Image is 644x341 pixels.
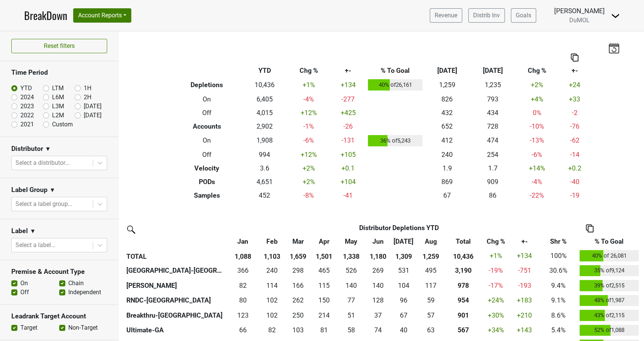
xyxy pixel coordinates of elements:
[172,189,242,202] th: Samples
[227,293,259,308] td: 80.4
[259,293,285,308] td: 102.4
[261,310,283,320] div: 102
[470,120,516,133] td: 728
[447,325,480,335] div: 567
[424,92,470,106] td: 826
[447,295,480,305] div: 954
[337,323,365,338] td: 57.66
[367,310,389,320] div: 37
[445,308,482,323] th: 901.348
[470,189,516,202] td: 86
[337,293,365,308] td: 76.666
[286,266,309,275] div: 298
[124,323,227,338] th: Ultimate-GA
[124,248,227,263] th: TOTAL
[311,323,337,338] td: 80.99
[512,281,537,290] div: -193
[242,77,287,92] td: 10,436
[510,235,539,248] th: +-: activate to sort column ascending
[417,278,445,293] td: 117
[367,325,389,335] div: 74
[259,278,285,293] td: 114.167
[313,310,335,320] div: 214
[470,148,516,161] td: 254
[330,92,366,106] td: -277
[418,266,443,275] div: 495
[539,293,578,308] td: 9.1%
[259,248,285,263] th: 1,103
[227,263,259,278] td: 365.7
[482,235,510,248] th: Chg %: activate to sort column ascending
[611,11,620,20] img: Dropdown Menu
[430,8,462,23] a: Revenue
[242,106,287,120] td: 4,015
[424,175,470,189] td: 869
[229,295,257,305] div: 80
[417,293,445,308] td: 59.332
[470,161,516,175] td: 1.7
[558,92,591,106] td: +33
[11,227,28,235] h3: Label
[11,69,107,77] h3: Time Period
[511,8,536,23] a: Goals
[418,295,443,305] div: 59
[447,310,480,320] div: 901
[516,92,558,106] td: +4 %
[20,102,34,111] label: 2023
[470,175,516,189] td: 909
[417,323,445,338] td: 63.49
[124,263,227,278] th: [GEOGRAPHIC_DATA]-[GEOGRAPHIC_DATA]
[229,310,257,320] div: 123
[558,189,591,202] td: -19
[424,106,470,120] td: 432
[558,120,591,133] td: -76
[49,186,55,195] span: ▼
[311,278,337,293] td: 114.666
[20,323,37,332] label: Target
[447,281,480,290] div: 978
[259,235,285,248] th: Feb: activate to sort column ascending
[172,148,242,161] th: Off
[285,278,312,293] td: 166.334
[52,93,64,102] label: L6M
[124,278,227,293] th: [PERSON_NAME]
[11,186,48,194] h3: Label Group
[539,248,578,263] td: 100%
[391,248,417,263] th: 1,309
[445,323,482,338] th: 566.840
[311,248,337,263] th: 1,501
[337,308,365,323] td: 51.335
[330,133,366,148] td: -131
[447,266,480,275] div: 3,190
[554,6,605,16] div: [PERSON_NAME]
[339,281,364,290] div: 140
[229,281,257,290] div: 82
[482,323,510,338] td: +34 %
[287,148,330,161] td: +12 %
[367,266,389,275] div: 269
[227,278,259,293] td: 81.668
[287,64,330,77] th: Chg %
[11,145,43,153] h3: Distributor
[558,161,591,175] td: +0.2
[470,106,516,120] td: 434
[286,325,309,335] div: 103
[512,266,537,275] div: -751
[84,84,91,93] label: 1H
[512,310,537,320] div: +210
[330,120,366,133] td: -26
[311,293,337,308] td: 150.167
[393,295,415,305] div: 96
[418,310,443,320] div: 57
[311,263,337,278] td: 465.334
[68,279,84,288] label: Chain
[229,266,257,275] div: 366
[227,248,259,263] th: 1,088
[172,92,242,106] th: On
[311,308,337,323] td: 214.336
[558,133,591,148] td: -62
[285,323,312,338] td: 103.03
[608,43,619,53] img: last_updated_date
[330,189,366,202] td: -41
[391,263,417,278] td: 531.336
